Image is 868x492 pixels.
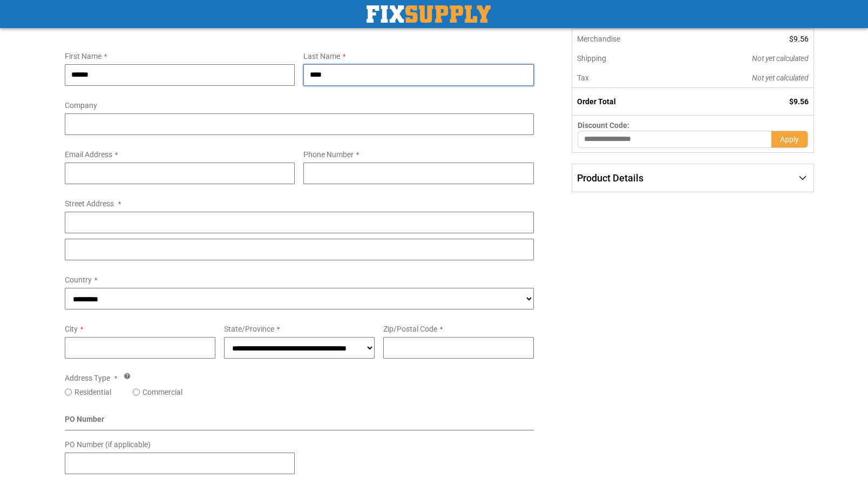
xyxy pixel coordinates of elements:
[771,131,808,148] button: Apply
[303,52,340,60] span: Last Name
[65,199,114,208] span: Street Address
[65,440,151,449] span: PO Number (if applicable)
[577,172,643,184] span: Product Details
[577,97,616,106] strong: Order Total
[65,101,97,110] span: Company
[383,325,437,333] span: Zip/Postal Code
[65,414,534,430] div: PO Number
[303,150,354,159] span: Phone Number
[224,325,274,333] span: State/Province
[143,387,182,397] label: Commercial
[789,97,809,106] span: $9.56
[65,275,92,284] span: Country
[65,52,101,60] span: First Name
[752,54,809,63] span: Not yet calculated
[780,135,799,144] span: Apply
[578,121,629,130] span: Discount Code:
[65,150,112,159] span: Email Address
[789,35,809,43] span: $9.56
[752,73,809,82] span: Not yet calculated
[572,68,679,88] th: Tax
[74,387,111,397] label: Residential
[367,5,491,23] a: store logo
[577,54,606,63] span: Shipping
[572,29,679,49] th: Merchandise
[367,5,491,23] img: Fix Industrial Supply
[65,374,110,382] span: Address Type
[65,325,78,333] span: City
